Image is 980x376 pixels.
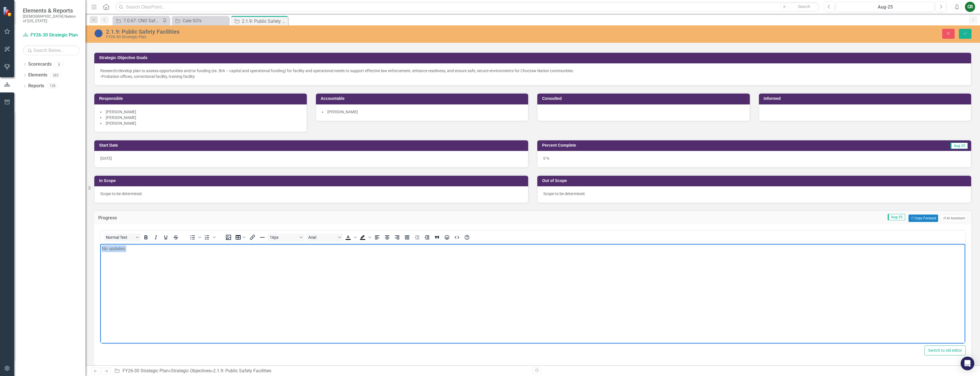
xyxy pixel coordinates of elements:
[327,110,358,114] span: [PERSON_NAME]
[442,233,452,241] button: Emojis
[432,233,442,241] button: Blockquote
[161,233,171,241] button: Underline
[268,233,305,241] button: Font size 16px
[838,4,932,11] div: Aug-25
[242,18,287,25] div: 2.1.9: Public Safety Facilities
[106,29,596,35] div: 2.1.9: Public Safety Facilities
[122,368,169,373] a: FY26-30 Strategic Plan
[106,235,134,240] span: Normal Text
[183,17,227,24] div: Cale SO's
[358,233,372,241] div: Background color Black
[115,2,820,12] input: Search ClearPoint...
[308,235,336,240] span: Arial
[888,214,905,220] span: Aug-25
[23,32,80,39] a: FY26-30 Strategic Plan
[422,233,432,241] button: Increase indent
[106,35,596,39] div: FY26-30 Strategic Plan
[372,233,382,241] button: Align left
[764,96,969,101] h3: Informed
[171,233,181,241] button: Strikethrough
[462,233,472,241] button: Help
[234,233,247,241] button: Table
[100,156,112,161] span: [DATE]
[941,215,967,222] button: AI Assistant
[270,235,298,240] span: 16px
[99,179,525,183] h3: In Scope
[836,2,934,12] button: Aug-25
[412,233,422,241] button: Decrease indent
[114,368,528,374] div: » »
[99,143,525,147] h3: Start Date
[213,368,271,373] div: 2.1.9: Public Safety Facilities
[94,29,103,38] img: Not Started
[542,179,968,183] h3: Out of Scope
[106,115,136,120] span: [PERSON_NAME]
[100,244,965,343] iframe: Rich Text Area
[28,61,52,68] a: Scorecards
[402,233,412,241] button: Justify
[173,17,227,24] a: Cale SO's
[99,56,968,60] h3: Strategic Objective Goals
[950,143,968,149] span: Aug-25
[3,7,13,17] img: ClearPoint Strategy
[537,151,971,167] div: 0 %
[306,233,343,241] button: Font Arial
[100,68,965,74] div: Research/develop plan to assess opportunities and/or funding (ex. BIA – capital and operational f...
[908,215,938,222] button: Copy Forward
[343,233,358,241] div: Text color Black
[28,72,47,78] a: Elements
[114,17,161,24] a: 7.0.67: CNO Safety Protocols
[224,233,233,241] button: Insert image
[258,233,267,241] button: Horizontal line
[100,191,522,197] p: Scope to be determined.
[104,233,141,241] button: Block Normal Text
[321,96,526,101] h3: Accountable
[382,233,392,241] button: Align center
[106,121,136,126] span: [PERSON_NAME]
[28,83,44,89] a: Reports
[23,14,80,23] small: [DEMOGRAPHIC_DATA] Nation of [US_STATE]
[188,233,202,241] div: Bullet list
[23,7,80,14] span: Elements & Reports
[54,62,64,67] div: 6
[542,96,747,101] h3: Consulted
[98,215,262,221] h3: Progress
[798,4,810,9] span: Search
[123,17,161,24] div: 7.0.67: CNO Safety Protocols
[248,233,257,241] button: Insert/edit link
[99,96,304,101] h3: Responsible
[924,345,966,355] button: Switch to old editor
[141,233,151,241] button: Bold
[965,2,975,12] button: CR
[202,233,217,241] div: Numbered list
[543,191,965,197] p: Scope to be determined.
[47,84,58,88] div: 128
[961,357,974,370] div: Open Intercom Messenger
[151,233,161,241] button: Italic
[790,3,818,11] button: Search
[452,233,462,241] button: HTML Editor
[542,143,821,147] h3: Percent Complete
[106,110,136,114] span: [PERSON_NAME]
[392,233,402,241] button: Align right
[23,45,80,55] input: Search Below...
[100,74,965,79] div: •Probation offices, correctional facility, training facility
[50,73,61,78] div: 383
[171,368,211,373] a: Strategic Objectives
